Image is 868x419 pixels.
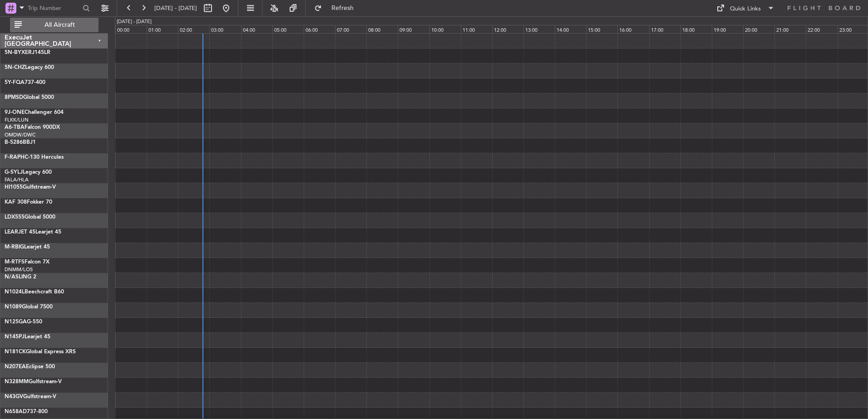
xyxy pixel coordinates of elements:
a: KAF 308Fokker 70 [5,200,52,205]
a: LEARJET 45Learjet 45 [5,229,61,235]
div: 09:00 [398,25,429,33]
div: 07:00 [335,25,366,33]
span: N43GV [5,394,23,400]
a: 5N-CHZLegacy 600 [5,65,54,70]
a: N1089Global 7500 [5,304,53,310]
span: N145PJ [5,334,25,340]
a: 9J-ONEChallenger 604 [5,110,64,115]
span: N/A [5,274,15,280]
button: Quick Links [712,1,779,15]
div: 00:00 [115,25,147,33]
div: [DATE] - [DATE] [117,18,152,26]
span: 8PMSD [5,95,23,100]
a: N43GVGulfstream-V [5,394,56,400]
a: M-RTFSFalcon 7X [5,259,49,265]
span: M-RBIG [5,244,24,250]
span: A6-TBA [5,125,25,130]
a: N/ASLING 2 [5,274,36,280]
a: 5N-BYXERJ145LR [5,50,50,55]
span: All Aircraft [24,22,96,28]
a: N207EAEclipse 500 [5,364,55,370]
div: 14:00 [555,25,586,33]
div: 22:00 [806,25,837,33]
a: G-SYLJLegacy 600 [5,170,52,175]
input: Trip Number [28,1,80,15]
span: 9J-ONE [5,110,25,115]
span: N181CK [5,349,26,355]
div: 03:00 [209,25,241,33]
div: 21:00 [774,25,806,33]
span: F-RAPH [5,155,25,160]
span: Refresh [324,5,362,11]
a: B-5286BBJ1 [5,140,36,145]
button: Refresh [310,1,365,15]
span: N328MM [5,379,29,385]
div: 05:00 [272,25,304,33]
a: N328MMGulfstream-V [5,379,62,385]
a: 5Y-FQA737-400 [5,80,45,85]
div: 04:00 [241,25,272,33]
div: 08:00 [366,25,398,33]
span: B-5286 [5,140,23,145]
a: OMDW/DWC [5,132,36,138]
div: 10:00 [429,25,461,33]
span: 5N-BYX [5,50,25,55]
a: DNMM/LOS [5,266,33,273]
a: LDX555Global 5000 [5,214,55,220]
a: FLKK/LUN [5,117,29,123]
a: N125GAG-550 [5,319,42,325]
div: 17:00 [649,25,681,33]
span: 5Y-FQA [5,80,25,85]
a: FALA/HLA [5,176,29,183]
a: HI1055Gulfstream-V [5,185,56,190]
div: 01:00 [147,25,178,33]
div: 18:00 [681,25,712,33]
span: [DATE] - [DATE] [154,4,197,12]
a: N658AD737-800 [5,409,48,414]
span: N207EA [5,364,26,370]
div: 06:00 [304,25,335,33]
span: KAF 308 [5,200,27,205]
span: M-RTFS [5,259,25,265]
a: N145PJLearjet 45 [5,334,50,340]
div: 13:00 [523,25,555,33]
button: All Aircraft [10,18,99,32]
span: N125GA [5,319,27,325]
span: G-SYLJ [5,170,23,175]
span: HI1055 [5,185,23,190]
span: LDX555 [5,214,25,220]
span: N1024L [5,289,25,295]
div: 11:00 [461,25,492,33]
div: 15:00 [586,25,617,33]
span: 5N-CHZ [5,65,25,70]
div: 02:00 [178,25,209,33]
div: 20:00 [743,25,774,33]
a: M-RBIGLearjet 45 [5,244,50,250]
a: N181CKGlobal Express XRS [5,349,76,355]
span: N658AD [5,409,27,414]
span: LEARJET 45 [5,229,35,235]
span: N1089 [5,304,22,310]
div: 12:00 [492,25,523,33]
div: 16:00 [617,25,649,33]
div: 19:00 [712,25,743,33]
a: N1024LBeechcraft B60 [5,289,64,295]
a: 8PMSDGlobal 5000 [5,95,54,100]
a: F-RAPHC-130 Hercules [5,155,64,160]
div: Quick Links [730,5,761,14]
a: A6-TBAFalcon 900DX [5,125,60,130]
